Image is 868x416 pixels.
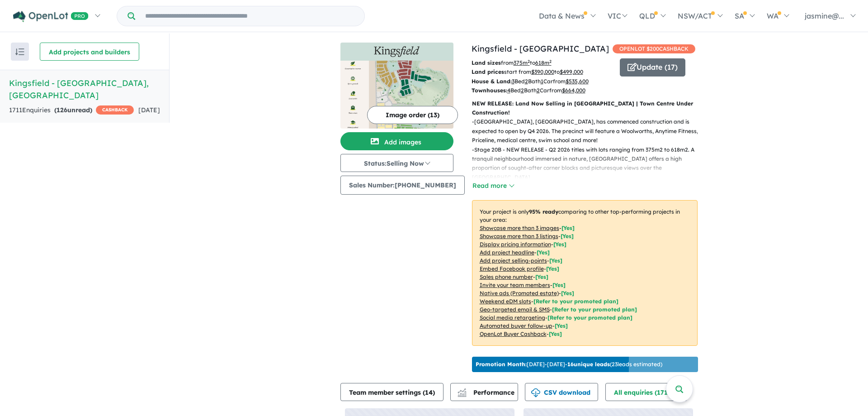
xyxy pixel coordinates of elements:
button: Sales Number:[PHONE_NUMBER] [340,176,465,195]
p: Your project is only comparing to other top-performing projects in your area: - - - - - - - - - -... [472,200,698,346]
span: OPENLOT $ 200 CASHBACK [613,44,695,53]
u: Add project selling-points [480,257,547,264]
span: [ Yes ] [546,265,559,272]
p: from [472,58,613,67]
u: $ 535,600 [566,78,589,85]
span: to [530,59,552,66]
b: House & Land: [472,78,512,85]
span: [ Yes ] [537,249,550,256]
span: Performance [459,388,514,397]
u: Showcase more than 3 images [480,225,559,231]
img: Kingsfield - Sunbury Logo [344,46,450,57]
button: CSV download [525,383,598,401]
u: 4 [507,87,510,94]
sup: 2 [549,59,552,64]
u: Add project headline [480,249,534,256]
img: line-chart.svg [458,388,466,393]
span: [Refer to your promoted plan] [533,298,618,305]
u: 375 m [514,59,530,66]
u: Geo-targeted email & SMS [480,306,550,313]
button: Status:Selling Now [340,154,453,172]
button: Add projects and builders [40,43,139,61]
strong: ( unread) [54,106,92,114]
b: Townhouses: [472,87,507,94]
sup: 2 [528,59,530,64]
span: [ Yes ] [535,273,548,280]
u: Display pricing information [480,241,551,248]
span: jasmine@... [805,11,844,20]
span: to [554,68,583,75]
span: 14 [425,388,433,397]
p: Bed Bath Car from [472,86,613,95]
u: Embed Facebook profile [480,265,544,272]
p: start from [472,67,613,77]
span: 126 [57,106,67,114]
button: Team member settings (14) [340,383,443,401]
span: [Yes] [561,290,574,296]
b: Promotion Month: [476,361,527,368]
u: Invite your team members [480,282,550,288]
u: 618 m [535,59,552,66]
u: Automated buyer follow-up [480,322,552,329]
span: [ Yes ] [561,233,574,239]
u: Social media retargeting [480,314,545,321]
button: Update (17) [620,58,685,77]
button: Add images [340,132,453,150]
span: [Refer to your promoted plan] [552,306,637,313]
u: 1 [541,78,543,85]
b: Land sizes [472,59,501,66]
span: [ Yes ] [561,225,575,231]
button: Image order (13) [367,106,458,124]
span: [ Yes ] [549,257,562,264]
button: All enquiries (1711) [605,383,687,401]
img: Kingsfield - Sunbury [340,61,453,129]
p: Bed Bath Car from [472,77,613,86]
div: 1711 Enquir ies [9,105,134,116]
u: 2 [537,87,540,94]
u: 2 [521,87,524,94]
span: [Refer to your promoted plan] [547,314,632,321]
u: $ 499,000 [560,68,583,75]
u: 3 [512,78,514,85]
img: bar-chart.svg [458,391,467,397]
u: $ 664,000 [562,87,585,94]
span: [Yes] [555,322,568,329]
u: OpenLot Buyer Cashback [480,330,547,337]
b: 16 unique leads [567,361,610,368]
p: [DATE] - [DATE] - ( 23 leads estimated) [476,360,662,368]
span: [ Yes ] [552,282,566,288]
button: Performance [450,383,518,401]
p: NEW RELEASE: Land Now Selling in [GEOGRAPHIC_DATA] | Town Centre Under Construction! [472,99,698,118]
span: [DATE] [138,106,160,114]
b: 95 % ready [529,208,558,215]
span: [ Yes ] [553,241,566,248]
input: Try estate name, suburb, builder or developer [137,6,363,26]
span: CASHBACK [96,105,134,115]
p: - Stage 20B - NEW RELEASE - Q2 2026 titles with lots ranging from 375m2 to 618m2. A tranquil neig... [472,145,705,182]
img: sort.svg [15,48,24,55]
p: - [GEOGRAPHIC_DATA], [GEOGRAPHIC_DATA], has commenced construction and is expected to open by Q4 ... [472,117,705,145]
u: 2 [525,78,528,85]
img: Openlot PRO Logo White [13,11,89,22]
button: Read more [472,181,514,191]
h5: Kingsfield - [GEOGRAPHIC_DATA] , [GEOGRAPHIC_DATA] [9,77,160,101]
b: Land prices [472,68,504,75]
a: Kingsfield - [GEOGRAPHIC_DATA] [472,43,609,54]
u: $ 390,000 [531,68,554,75]
u: Weekend eDM slots [480,298,531,305]
u: Showcase more than 3 listings [480,233,558,239]
img: download icon [531,388,540,397]
a: Kingsfield - Sunbury LogoKingsfield - Sunbury [340,43,453,129]
span: [Yes] [549,330,562,337]
u: Native ads (Promoted estate) [480,290,559,296]
u: Sales phone number [480,273,533,280]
